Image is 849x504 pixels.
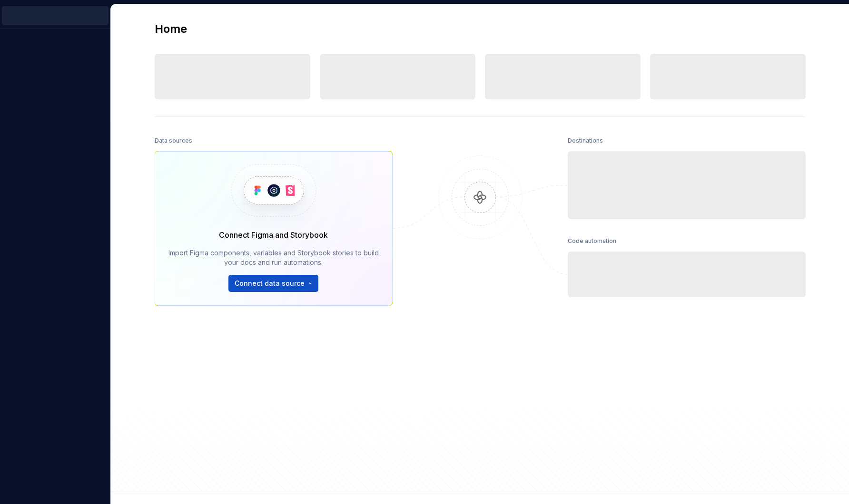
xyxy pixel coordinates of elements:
div: Destinations [568,134,603,147]
button: Connect data source [228,275,318,292]
div: Connect Figma and Storybook [219,229,328,241]
div: Import Figma components, variables and Storybook stories to build your docs and run automations. [168,248,379,267]
h2: Home [155,21,187,37]
div: Code automation [568,234,616,248]
div: Data sources [155,134,192,147]
span: Connect data source [235,279,305,288]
